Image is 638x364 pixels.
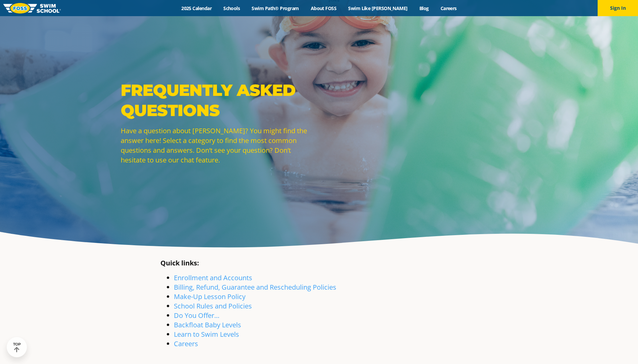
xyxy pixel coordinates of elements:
[174,311,220,320] a: Do You Offer…
[160,258,199,267] strong: Quick links:
[413,5,435,11] a: Blog
[174,330,239,339] a: Learn to Swim Levels
[176,5,218,11] a: 2025 Calendar
[174,320,241,329] a: Backfloat Baby Levels
[13,342,21,353] div: TOP
[218,5,246,11] a: Schools
[121,80,316,120] p: Frequently Asked Questions
[342,5,414,11] a: Swim Like [PERSON_NAME]
[246,5,305,11] a: Swim Path® Program
[435,5,462,11] a: Careers
[3,3,61,13] img: FOSS Swim School Logo
[174,301,252,311] a: School Rules and Policies
[174,273,252,282] a: Enrollment and Accounts
[305,5,342,11] a: About FOSS
[121,126,316,165] p: Have a question about [PERSON_NAME]? You might find the answer here! Select a category to find th...
[174,283,336,292] a: Billing, Refund, Guarantee and Rescheduling Policies
[174,292,246,301] a: Make-Up Lesson Policy
[174,339,198,348] a: Careers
